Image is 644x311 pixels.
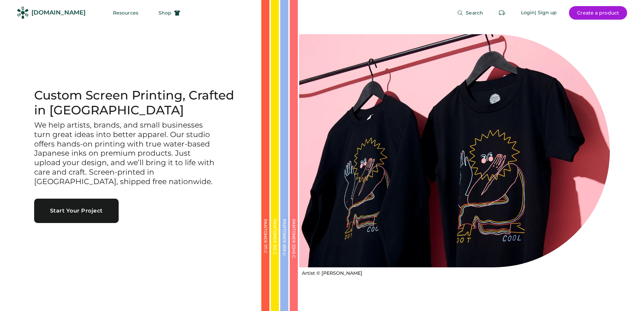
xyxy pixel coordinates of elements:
[521,9,535,16] div: Login
[34,88,245,118] h1: Custom Screen Printing, Crafted in [GEOGRAPHIC_DATA]
[34,199,119,223] button: Start Your Project
[569,6,627,20] button: Create a product
[292,219,296,287] div: PANTONE® 2345 C
[17,7,29,19] img: Rendered Logo - Screens
[302,270,362,277] div: Artist © [PERSON_NAME]
[299,267,362,277] a: Artist © [PERSON_NAME]
[150,6,188,20] button: Shop
[273,219,277,287] div: PANTONE® 102 C
[159,10,171,15] span: Shop
[105,6,146,20] button: Resources
[495,6,509,20] button: Retrieve an order
[466,10,483,15] span: Search
[282,219,286,287] div: PANTONE® 659 U
[449,6,491,20] button: Search
[34,120,217,187] h3: We help artists, brands, and small businesses turn great ideas into better apparel. Our studio of...
[263,219,267,287] div: PANTONE® 171 C
[31,8,86,17] div: [DOMAIN_NAME]
[535,9,557,16] div: | Sign up
[612,281,641,310] iframe: Front Chat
